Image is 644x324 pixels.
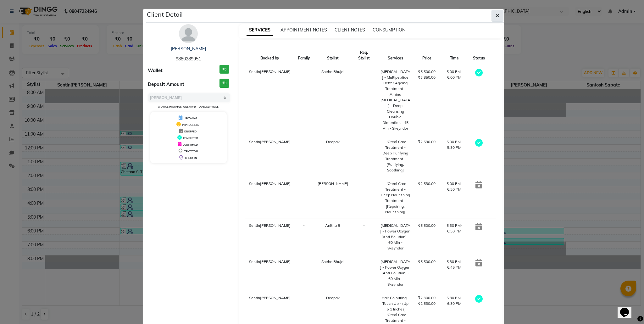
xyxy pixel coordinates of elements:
div: [MEDICAL_DATA] - Deep Cleansing Double Dimention - 45 Min - Skeyndor [380,97,410,131]
span: CHECK-IN [185,156,197,159]
td: - [352,219,377,255]
div: ₹3,850.00 [418,75,436,80]
span: Wallet [148,67,163,74]
span: UPCOMING [184,117,197,120]
td: - [294,135,314,177]
span: Deposit Amount [148,81,184,88]
small: Change in status will apply to all services. [158,105,219,108]
td: - [352,255,377,291]
div: ₹5,500.00 [418,223,436,228]
iframe: chat widget [618,299,638,318]
th: Price [414,46,439,65]
td: 5:00 PM-6:00 PM [439,65,469,135]
a: [PERSON_NAME] [171,46,206,52]
td: - [294,65,314,135]
td: 5:00 PM-5:30 PM [439,135,469,177]
span: CLIENT NOTES [335,27,365,33]
span: COMPLETED [183,137,198,140]
span: Sneha Bhujel [321,259,344,264]
h3: ₹0 [219,65,229,74]
span: IN PROGRESS [182,123,199,126]
th: Time [439,46,469,65]
td: - [352,65,377,135]
td: 5:30 PM-6:45 PM [439,255,469,291]
div: ₹5,500.00 [418,259,436,265]
span: [PERSON_NAME] [318,181,348,186]
td: - [294,177,314,219]
td: Sentin[PERSON_NAME] [245,65,294,135]
th: Req. Stylist [352,46,377,65]
td: 5:00 PM-6:30 PM [439,177,469,219]
div: ₹2,300.00 [418,295,436,301]
div: ₹5,500.00 [418,69,436,75]
div: [MEDICAL_DATA] - Multipeptide Better Ageing Treatment - Aminu [380,69,410,97]
th: Status [469,46,489,65]
td: - [352,135,377,177]
span: CONSUMPTION [373,27,405,33]
th: Stylist [314,46,352,65]
span: SERVICES [247,25,273,36]
h5: Client Detail [147,10,183,19]
div: ₹2,530.00 [418,181,436,187]
td: - [294,219,314,255]
img: avatar [179,24,198,43]
th: Services [376,46,414,65]
div: [MEDICAL_DATA] - Power Oxygen [Anti Polution] - 60 Min - Skeyndor [380,259,410,287]
span: APPOINTMENT NOTES [280,27,327,33]
td: - [294,255,314,291]
div: Hair Colouring - Touch Up - (Up To 1 Inches) [380,295,410,312]
span: Deepak [326,139,340,144]
td: Sentin[PERSON_NAME] [245,219,294,255]
span: CONFIRMED [183,143,198,146]
th: Family [294,46,314,65]
span: Anitha B [325,223,340,228]
th: Booked by [245,46,294,65]
div: ₹2,530.00 [418,139,436,145]
div: L'Oreal Care Treatment - Deep Purifying Treatment - [Purifying, Soothing] [380,139,410,173]
h3: ₹0 [219,79,229,88]
span: DROPPED [184,130,197,133]
span: TENTATIVE [184,150,198,153]
td: Sentin[PERSON_NAME] [245,177,294,219]
span: Sneha Bhujel [321,69,344,74]
td: 5:30 PM-6:30 PM [439,219,469,255]
span: 9880289951 [176,56,201,62]
div: [MEDICAL_DATA] - Power Oxygen [Anti Polution] - 60 Min - Skeyndor [380,223,410,251]
div: ₹2,530.00 [418,301,436,306]
span: Deepak [326,295,340,300]
div: L'Oreal Care Treatment - Deep Nourishing Treatment - [Repairing, Nourishing] [380,181,410,215]
td: - [352,177,377,219]
td: Sentin[PERSON_NAME] [245,255,294,291]
td: Sentin[PERSON_NAME] [245,135,294,177]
